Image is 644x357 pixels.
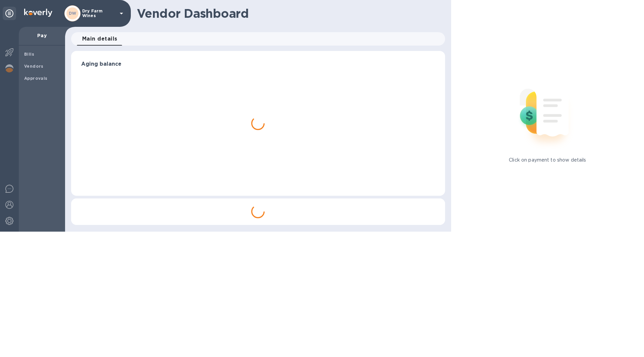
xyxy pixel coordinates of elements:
[81,61,435,67] h3: Aging balance
[24,76,48,81] b: Approvals
[3,7,16,20] div: Unpin categories
[24,52,34,57] b: Bills
[137,6,440,20] h1: Vendor Dashboard
[24,32,60,39] p: Pay
[69,11,76,16] b: DW
[24,64,44,69] b: Vendors
[24,9,52,17] img: Logo
[82,9,116,18] p: Dry Farm Wines
[82,34,117,44] span: Main details
[509,157,586,164] p: Click on payment to show details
